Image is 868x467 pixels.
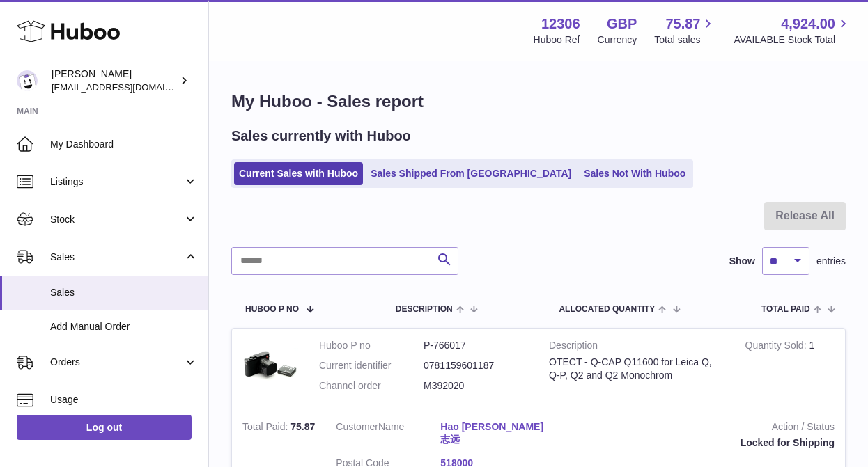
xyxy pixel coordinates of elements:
div: Locked for Shipping [566,436,835,450]
dd: 0781159601187 [424,359,528,372]
span: Orders [50,356,183,369]
td: 1 [735,329,845,410]
span: Listings [50,175,183,189]
span: Sales [50,251,183,264]
span: [EMAIL_ADDRESS][DOMAIN_NAME] [52,81,205,93]
a: Current Sales with Huboo [234,162,363,185]
span: ALLOCATED Quantity [559,305,655,314]
span: Sales [50,286,198,299]
span: 4,924.00 [781,15,835,33]
dt: Name [336,420,440,450]
span: entries [816,255,846,268]
img: $_57.JPG [242,339,298,395]
label: Show [729,255,755,268]
span: Total sales [654,33,716,47]
span: AVAILABLE Stock Total [734,33,851,47]
strong: Total Paid [242,421,290,436]
span: Huboo P no [245,305,299,314]
span: Total paid [761,305,810,314]
a: Log out [17,415,192,440]
strong: GBP [607,15,637,33]
dt: Current identifier [319,359,424,372]
dt: Huboo P no [319,339,424,352]
span: Customer [336,421,378,432]
h2: Sales currently with Huboo [231,127,411,145]
span: Add Manual Order [50,320,198,333]
a: Sales Shipped From [GEOGRAPHIC_DATA] [366,162,576,185]
strong: Quantity Sold [745,340,809,354]
strong: 12306 [541,15,580,33]
strong: Action / Status [566,420,835,437]
div: [PERSON_NAME] [52,68,177,94]
dd: P-766017 [424,339,528,352]
a: 75.87 Total sales [654,15,716,47]
span: 75.87 [290,421,315,432]
dt: Channel order [319,379,424,393]
strong: Description [549,339,724,356]
a: 4,924.00 AVAILABLE Stock Total [734,15,851,47]
a: Hao [PERSON_NAME] 志远 [440,420,545,447]
span: 75.87 [665,15,700,33]
dd: M392020 [424,379,528,393]
div: Huboo Ref [534,33,580,47]
span: My Dashboard [50,138,198,151]
span: Usage [50,393,198,406]
div: OTECT - Q-CAP Q11600 for Leica Q, Q-P, Q2 and Q2 Monochrom [549,356,724,382]
img: hello@otect.co [17,70,38,91]
span: Description [396,305,453,314]
a: Sales Not With Huboo [579,162,690,185]
span: Stock [50,213,183,226]
h1: My Huboo - Sales report [231,90,846,113]
div: Currency [598,33,637,47]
